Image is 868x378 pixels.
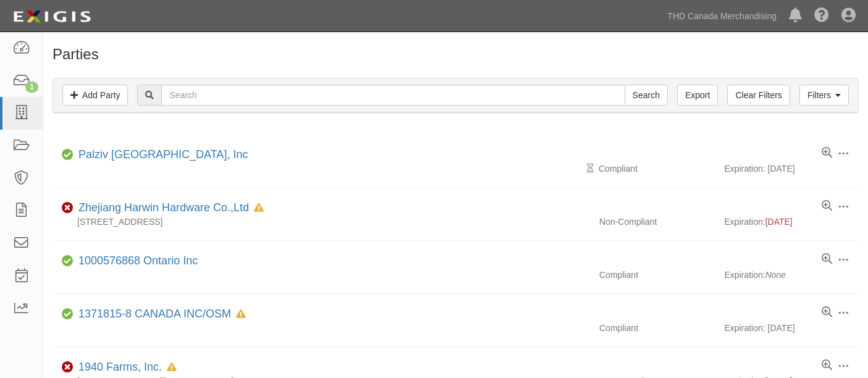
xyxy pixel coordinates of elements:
i: Compliant [62,151,74,159]
i: Compliant [62,310,74,319]
a: View results summary [822,306,832,319]
span: [DATE] [765,217,793,227]
a: View results summary [822,253,832,266]
div: Expiration: [725,216,859,228]
i: In Default since 12/18/2023 [167,363,177,372]
div: Zhejiang Harwin Hardware Co.,Ltd [74,200,264,216]
div: Palziv North America, Inc [74,147,248,163]
a: 1940 Farms, Inc. [78,361,162,373]
div: Compliant [590,269,725,281]
div: Expiration: [DATE] [725,322,859,334]
a: 1000576868 Ontario Inc [78,254,198,267]
div: 1371815-8 CANADA INC/OSM [74,306,246,322]
a: View results summary [822,200,832,212]
i: Pending Review [587,164,594,173]
img: logo-5460c22ac91f19d4615b14bd174203de0afe785f0fc80cf4dbbc73dc1793850b.png [9,6,95,28]
div: Expiration: [DATE] [725,162,859,175]
a: View results summary [822,359,832,372]
input: Search [161,85,625,106]
div: Non-Compliant [590,216,725,228]
div: Expiration: [725,269,859,281]
input: Search [625,85,668,106]
i: Non-Compliant [62,204,74,212]
i: Compliant [62,257,74,266]
div: [STREET_ADDRESS] [53,216,590,228]
a: Add Party [62,85,128,106]
a: 1371815-8 CANADA INC/OSM [78,308,231,320]
div: Compliant [590,162,725,175]
div: Compliant [590,322,725,334]
a: View results summary [822,147,832,159]
i: Non-Compliant [62,363,74,372]
a: Zhejiang Harwin Hardware Co.,Ltd [78,201,249,214]
i: None [765,270,786,280]
div: 1 [25,82,38,93]
a: Export [677,85,718,106]
a: THD Canada Merchandising [661,4,783,28]
div: 1000576868 Ontario Inc [74,253,198,269]
i: In Default since 02/14/2025 [236,310,246,319]
a: Palziv [GEOGRAPHIC_DATA], Inc [78,148,248,161]
i: Help Center - Complianz [814,9,829,23]
h1: Parties [53,46,859,62]
a: Clear Filters [727,85,790,106]
a: Filters [799,85,849,106]
i: In Default since 08/06/2025 [254,204,264,212]
div: 1940 Farms, Inc. [74,359,177,376]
